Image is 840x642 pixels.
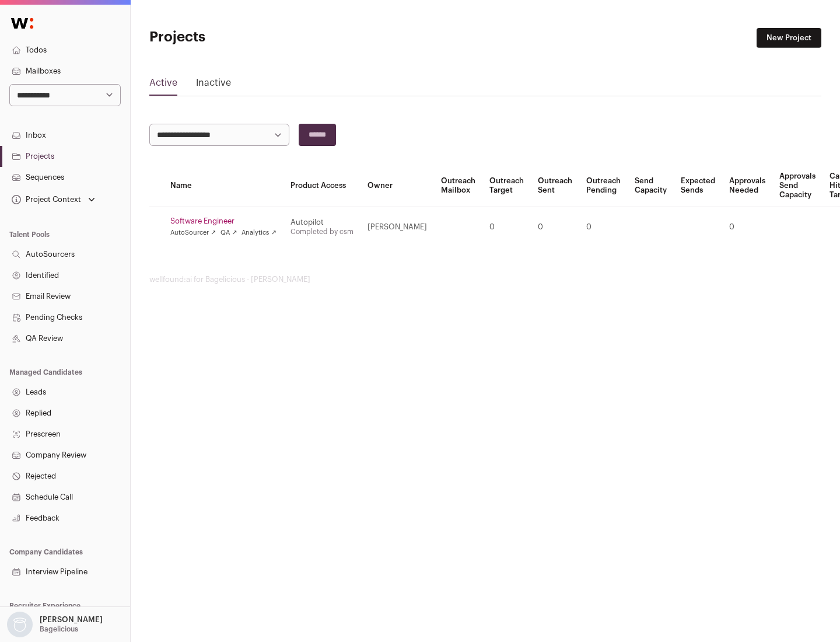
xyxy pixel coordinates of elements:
[482,165,531,207] th: Outreach Target
[196,76,231,95] a: Inactive
[170,217,276,226] a: Software Engineer
[40,624,78,634] p: Bagelicious
[360,207,434,247] td: [PERSON_NAME]
[531,165,579,207] th: Outreach Sent
[149,28,373,47] h1: Projects
[579,165,628,207] th: Outreach Pending
[163,165,283,207] th: Name
[579,207,628,247] td: 0
[149,275,821,284] footer: wellfound:ai for Bagelicious - [PERSON_NAME]
[9,191,97,208] button: Open dropdown
[722,207,772,247] td: 0
[220,228,237,238] a: QA ↗
[290,228,353,235] a: Completed by csm
[757,28,821,48] a: New Project
[674,165,722,207] th: Expected Sends
[628,165,674,207] th: Send Capacity
[772,165,822,207] th: Approvals Send Capacity
[290,218,353,227] div: Autopilot
[5,612,105,637] button: Open dropdown
[360,165,434,207] th: Owner
[531,207,579,247] td: 0
[40,615,103,624] p: [PERSON_NAME]
[434,165,482,207] th: Outreach Mailbox
[242,228,276,238] a: Analytics ↗
[149,76,177,95] a: Active
[722,165,772,207] th: Approvals Needed
[482,207,531,247] td: 0
[9,195,81,204] div: Project Context
[170,228,216,238] a: AutoSourcer ↗
[283,165,360,207] th: Product Access
[7,612,33,637] img: nopic.png
[5,12,40,35] img: Wellfound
